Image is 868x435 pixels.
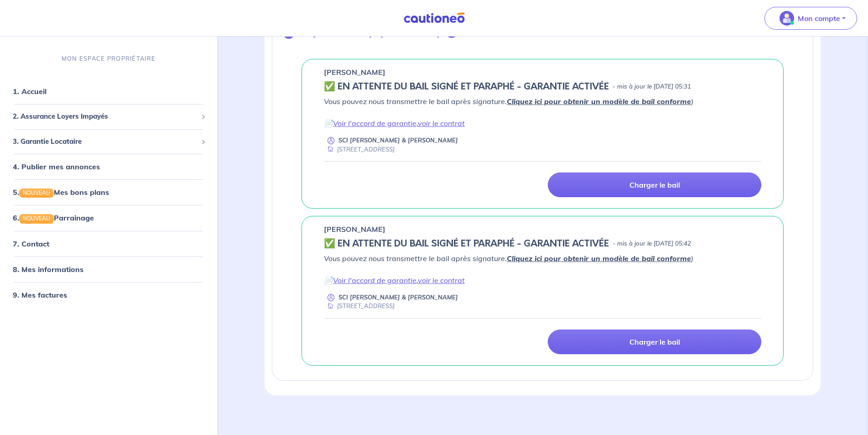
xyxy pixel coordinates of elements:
[4,133,213,151] div: 3. Garantie Locataire
[324,119,465,128] em: 📄 ,
[338,136,458,145] p: SCI [PERSON_NAME] & [PERSON_NAME]
[324,302,395,310] div: [STREET_ADDRESS]
[613,82,691,91] p: - mis à jour le [DATE] 05:31
[613,239,691,248] p: - mis à jour le [DATE] 05:42
[13,87,47,96] a: 1. Accueil
[13,188,109,197] a: 5.NOUVEAUMes bons plans
[798,13,840,24] p: Mon compte
[324,67,385,78] p: [PERSON_NAME]
[13,239,49,248] a: 7. Contact
[4,209,213,227] div: 6.NOUVEAUParrainage
[400,12,468,24] img: Cautioneo
[418,276,465,285] a: voir le contrat
[4,286,213,304] div: 9. Mes factures
[629,180,680,189] p: Charger le bail
[13,214,94,223] a: 6.NOUVEAUParrainage
[4,183,213,201] div: 5.NOUVEAUMes bons plans
[324,254,693,263] em: Vous pouvez nous transmettre le bail après signature. )
[548,173,761,197] a: Charger le bail
[324,145,395,154] div: [STREET_ADDRESS]
[324,276,465,285] em: 📄 ,
[13,136,198,147] span: 3. Garantie Locataire
[324,81,761,92] div: state: CONTRACT-SIGNED, Context: IN-LANDLORD,IS-GL-CAUTION-IN-LANDLORD
[13,162,100,171] a: 4. Publier mes annonces
[324,238,761,249] div: state: CONTRACT-SIGNED, Context: IN-LANDLORD,IS-GL-CAUTION-IN-LANDLORD
[418,119,465,128] a: voir le contrat
[4,82,213,100] div: 1. Accueil
[333,276,416,285] a: Voir l'accord de garantie
[324,97,693,106] em: Vous pouvez nous transmettre le bail après signature. )
[764,7,857,30] button: illu_account_valid_menu.svgMon compte
[4,108,213,126] div: 2. Assurance Loyers Impayés
[13,111,198,122] span: 2. Assurance Loyers Impayés
[548,330,761,354] a: Charger le bail
[324,224,385,235] p: [PERSON_NAME]
[13,265,83,274] a: 8. Mes informations
[4,157,213,176] div: 4. Publier mes annonces
[4,235,213,253] div: 7. Contact
[333,119,416,128] a: Voir l'accord de garantie
[324,81,609,92] h5: ✅️️️ EN ATTENTE DU BAIL SIGNÉ ET PARAPHÉ - GARANTIE ACTIVÉE
[629,337,680,346] p: Charger le bail
[324,238,609,249] h5: ✅️️️ EN ATTENTE DU BAIL SIGNÉ ET PARAPHÉ - GARANTIE ACTIVÉE
[780,11,794,26] img: illu_account_valid_menu.svg
[62,54,156,63] p: MON ESPACE PROPRIÉTAIRE
[507,97,691,106] a: Cliquez ici pour obtenir un modèle de bail conforme
[338,293,458,302] p: SCI [PERSON_NAME] & [PERSON_NAME]
[4,260,213,278] div: 8. Mes informations
[13,290,67,299] a: 9. Mes factures
[507,254,691,263] a: Cliquez ici pour obtenir un modèle de bail conforme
